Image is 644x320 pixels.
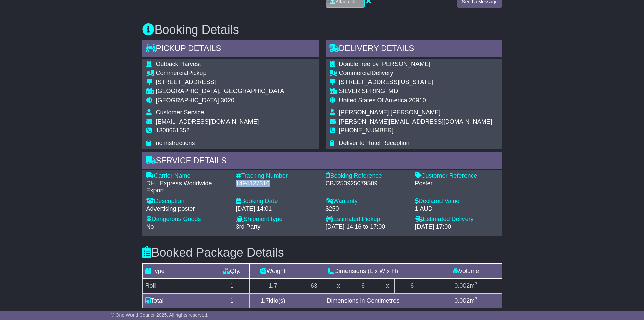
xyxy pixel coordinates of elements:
div: Pickup [156,70,286,77]
span: DoubleTree by [PERSON_NAME] [339,61,430,67]
td: Weight [250,264,296,279]
td: Dimensions in Centimetres [296,294,430,308]
span: 3rd Party [236,223,261,230]
div: Delivery Details [326,40,502,59]
div: [STREET_ADDRESS] [156,79,286,86]
span: Deliver to Hotel Reception [339,140,410,146]
span: [GEOGRAPHIC_DATA] [156,97,219,104]
div: Pickup Details [142,40,319,59]
td: Roll [142,279,214,294]
div: Tracking Number [236,172,319,180]
span: © One World Courier 2025. All rights reserved. [111,312,209,318]
span: 1300661352 [156,127,190,134]
h3: Booked Package Details [142,246,502,259]
span: 0.002 [454,282,470,289]
td: x [381,279,394,294]
span: Commercial [339,70,372,77]
span: [PHONE_NUMBER] [339,127,394,134]
span: [PERSON_NAME] [PERSON_NAME] [339,109,441,116]
div: 1494127316 [236,180,319,187]
div: Dangerous Goods [146,216,229,223]
span: 20910 [409,97,426,104]
span: [EMAIL_ADDRESS][DOMAIN_NAME] [156,118,259,125]
span: 0.002 [454,297,470,304]
div: [STREET_ADDRESS][US_STATE] [339,79,492,86]
div: Booking Date [236,198,319,205]
sup: 3 [475,296,477,301]
td: 1 [214,294,250,308]
span: United States Of America [339,97,407,104]
td: Qty. [214,264,250,279]
td: x [332,279,345,294]
div: Delivery [339,70,492,77]
sup: 3 [475,281,477,286]
td: 6 [345,279,381,294]
div: [DATE] 17:00 [415,223,498,231]
td: 6 [394,279,430,294]
span: Customer Service [156,109,204,116]
td: Type [142,264,214,279]
td: 1.7 [250,279,296,294]
div: [DATE] 14:16 to 17:00 [326,223,408,231]
span: Outback Harvest [156,61,201,67]
span: 3020 [221,97,234,104]
span: no instructions [156,140,195,146]
div: $250 [326,205,408,213]
div: Advertising poster [146,205,229,213]
div: Warranty [326,198,408,205]
div: Poster [415,180,498,187]
div: Customer Reference [415,172,498,180]
h3: Booking Details [142,23,502,37]
td: m [430,279,502,294]
td: kilo(s) [250,294,296,308]
div: Description [146,198,229,205]
div: Carrier Name [146,172,229,180]
td: Total [142,294,214,308]
div: SILVER SPRING, MD [339,88,492,95]
div: CBJ250925079509 [326,180,408,187]
span: Commercial [156,70,188,77]
td: 1 [214,279,250,294]
td: Dimensions (L x W x H) [296,264,430,279]
div: 1 AUD [415,205,498,213]
span: 1.7 [261,297,269,304]
div: Service Details [142,152,502,171]
span: [PERSON_NAME][EMAIL_ADDRESS][DOMAIN_NAME] [339,118,492,125]
div: [GEOGRAPHIC_DATA], [GEOGRAPHIC_DATA] [156,88,286,95]
div: Shipment type [236,216,319,223]
div: Declared Value [415,198,498,205]
div: Estimated Delivery [415,216,498,223]
td: m [430,294,502,308]
td: Volume [430,264,502,279]
div: [DATE] 14:01 [236,205,319,213]
div: Estimated Pickup [326,216,408,223]
td: 63 [296,279,332,294]
div: Booking Reference [326,172,408,180]
span: No [146,223,154,230]
div: DHL Express Worldwide Export [146,180,229,194]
